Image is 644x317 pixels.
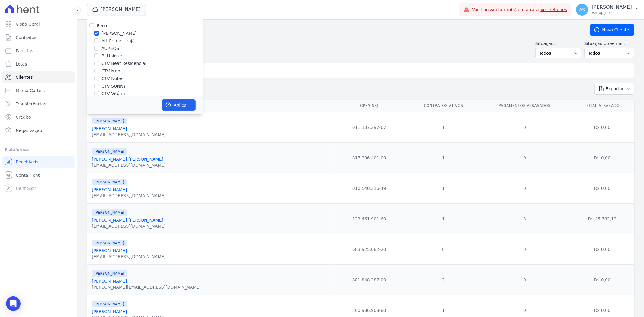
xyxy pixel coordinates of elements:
h2: Clientes [87,24,580,35]
a: Recebíveis [2,156,75,168]
div: [PERSON_NAME][EMAIL_ADDRESS][DOMAIN_NAME] [92,284,201,290]
td: 011.137.297-67 [331,112,408,142]
th: CPF/CNPJ [331,100,408,112]
a: [PERSON_NAME] [92,309,127,314]
td: 0 [479,173,570,203]
th: Nome [87,100,331,112]
a: [PERSON_NAME] [92,126,127,131]
a: [PERSON_NAME] [92,279,127,283]
span: Clientes [16,74,33,80]
a: [PERSON_NAME] [PERSON_NAME] [92,218,163,223]
button: AS [PERSON_NAME] Ver opções [571,1,644,18]
a: Crédito [2,111,75,123]
label: ÁUREOS [101,45,119,52]
th: Pagamentos Atrasados [479,100,570,112]
input: Buscar por nome, CPF ou e-mail [98,65,632,77]
span: Conta Hent [16,172,40,178]
span: [PERSON_NAME] [92,209,127,216]
td: 1 [408,112,479,142]
div: [EMAIL_ADDRESS][DOMAIN_NAME] [92,162,166,168]
span: AS [579,8,585,12]
td: R$ 0,00 [570,234,634,264]
td: R$ 0,00 [570,173,634,203]
td: 0 [479,234,570,264]
a: Lotes [2,58,75,70]
td: 0 [479,142,570,173]
td: R$ 0,00 [570,142,634,173]
span: [PERSON_NAME] [92,240,127,246]
a: Transferências [2,98,75,110]
p: Ver opções [592,10,632,15]
div: [EMAIL_ADDRESS][DOMAIN_NAME] [92,223,166,229]
span: Visão Geral [16,21,40,27]
a: Minha Carteira [2,85,75,97]
td: 1 [408,203,479,234]
span: Recebíveis [16,159,38,165]
span: Você possui fatura(s) em atraso. [472,7,567,13]
a: Clientes [2,71,75,83]
label: Situação: [535,40,582,47]
a: Ver detalhes [541,7,567,12]
div: [EMAIL_ADDRESS][DOMAIN_NAME] [92,132,166,138]
span: Minha Carteira [16,88,47,94]
label: Art Prime - Irajá [101,38,135,44]
td: 1 [408,142,479,173]
p: [PERSON_NAME] [592,4,632,10]
a: [PERSON_NAME] [PERSON_NAME] [92,157,163,162]
span: [PERSON_NAME] [92,118,127,124]
div: Plataformas [5,146,72,153]
a: Contratos [2,31,75,43]
td: R$ 0,00 [570,264,634,295]
span: Contratos [16,34,36,40]
th: Total Atrasado [570,100,634,112]
th: Contratos Ativos [408,100,479,112]
span: [PERSON_NAME] [92,148,127,155]
div: Open Intercom Messenger [6,296,21,311]
span: [PERSON_NAME] [92,301,127,307]
td: 3 [479,203,570,234]
td: R$ 0,00 [570,112,634,142]
td: 0 [408,234,479,264]
a: [PERSON_NAME] [92,187,127,192]
div: [EMAIL_ADDRESS][DOMAIN_NAME] [92,254,166,260]
a: Novo Cliente [590,24,634,36]
span: Crédito [16,114,31,120]
label: CTV Mob [101,68,120,74]
td: 123.461.901-60 [331,203,408,234]
span: Lotes [16,61,27,67]
td: 010.540.316-49 [331,173,408,203]
label: Situação do e-mail: [584,40,634,47]
span: Parcelas [16,48,33,54]
label: CTV Vitória [101,91,125,97]
span: [PERSON_NAME] [92,179,127,185]
div: [EMAIL_ADDRESS][DOMAIN_NAME] [92,193,166,199]
span: Negativação [16,127,42,133]
td: 0 [479,112,570,142]
td: 817.336.401-00 [331,142,408,173]
td: 1 [408,173,479,203]
td: R$ 45.782,13 [570,203,634,234]
a: Parcelas [2,45,75,57]
span: Transferências [16,101,46,107]
a: Visão Geral [2,18,75,30]
button: [PERSON_NAME] [87,4,146,15]
td: 0 [479,264,570,295]
span: [PERSON_NAME] [92,270,127,277]
button: Exportar [594,83,634,95]
label: CTV Nobel [101,75,123,82]
label: B. Unique [101,53,122,59]
label: CTV SUNNY [101,83,126,89]
label: Reco [97,23,107,28]
a: Negativação [2,124,75,136]
button: Aplicar [162,99,196,111]
a: Conta Hent [2,169,75,181]
a: [PERSON_NAME] [92,248,127,253]
td: 683.925.082-20 [331,234,408,264]
td: 881.848.387-00 [331,264,408,295]
td: 2 [408,264,479,295]
label: CTV Beat Residencial [101,60,146,67]
label: [PERSON_NAME] [101,30,136,37]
